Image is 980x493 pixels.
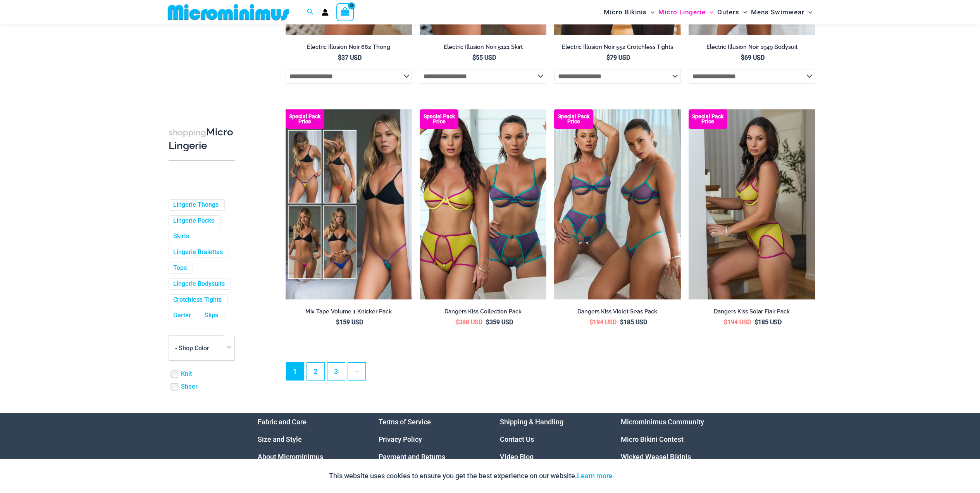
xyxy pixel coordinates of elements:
bdi: 185 USD [620,318,647,326]
span: $ [754,318,758,326]
a: Lingerie Bralettes [173,248,223,256]
bdi: 37 USD [338,54,362,61]
a: Lingerie Bodysuits [173,280,225,288]
span: Outers [717,2,739,22]
h2: Electric Illusion Noir 1949 Bodysuit [689,43,815,51]
nav: Menu [379,413,481,465]
span: Menu Toggle [739,2,747,22]
h2: Mix Tape Volume 1 Knicker Pack [286,308,412,315]
nav: Menu [621,413,723,465]
span: $ [620,318,623,326]
a: Dangers kiss Solar Flair Pack Dangers Kiss Solar Flair 1060 Bra 6060 Thong 1760 Garter 03Dangers ... [689,109,815,299]
img: Dangers kiss Violet Seas Pack [554,109,681,299]
bdi: 185 USD [754,318,782,326]
a: Lingerie Thongs [173,201,219,209]
a: Size and Style [258,435,302,443]
nav: Menu [500,413,602,465]
img: Dangers kiss Collection Pack [420,109,546,299]
a: Sheer [181,383,198,391]
span: - Shop Color [175,344,209,352]
span: - Shop Color [169,335,235,361]
a: Fabric and Care [258,418,307,426]
h2: Electric Illusion Noir 682 Thong [286,43,412,51]
a: → [348,363,365,380]
h2: Electric Illusion Noir 5121 Skirt [420,43,546,51]
bdi: 359 USD [486,318,513,326]
button: Accept [618,467,651,485]
bdi: 194 USD [589,318,617,326]
span: Mens Swimwear [751,2,804,22]
a: Dangers kiss Collection Pack Dangers Kiss Solar Flair 1060 Bra 611 Micro 1760 Garter 03Dangers Ki... [420,109,546,299]
a: Dangers Kiss Solar Flair Pack [689,308,815,318]
bdi: 159 USD [336,318,363,326]
nav: Site Navigation [601,1,816,23]
a: Crotchless Tights [173,296,222,304]
span: Menu Toggle [706,2,713,22]
b: Special Pack Price [689,114,727,124]
a: About Microminimus [258,453,323,461]
a: Dangers Kiss Violet Seas Pack [554,308,681,318]
span: $ [338,54,341,61]
span: - Shop Color [169,336,234,360]
bdi: 388 USD [455,318,482,326]
h2: Dangers Kiss Solar Flair Pack [689,308,815,315]
aside: Footer Widget 1 [258,413,360,465]
a: Payment and Returns [379,453,445,461]
a: Dangers Kiss Collection Pack [420,308,546,318]
a: Mesh [181,396,196,404]
span: Menu Toggle [647,2,654,22]
span: Menu Toggle [804,2,812,22]
a: Knit [181,370,192,378]
a: Mens SwimwearMenu ToggleMenu Toggle [749,2,814,22]
a: Page 2 [307,363,324,380]
a: Learn more [577,472,613,480]
aside: Footer Widget 4 [621,413,723,465]
b: Special Pack Price [286,114,324,124]
a: Pack F Pack BPack B [286,109,412,299]
span: $ [336,318,339,326]
a: Electric Illusion Noir 682 Thong [286,43,412,54]
span: Page 1 [286,363,304,380]
a: Lingerie Packs [173,217,214,225]
bdi: 69 USD [741,54,765,61]
span: $ [606,54,610,61]
a: Wicked Weasel Bikinis [621,453,691,461]
h2: Electric Illusion Noir 552 Crotchless Tights [554,43,681,51]
a: Video Blog [500,453,534,461]
h2: Dangers Kiss Collection Pack [420,308,546,315]
a: Microminimus Community [621,418,704,426]
b: Special Pack Price [554,114,593,124]
nav: Menu [258,413,360,465]
p: This website uses cookies to ensure you get the best experience on our website. [329,470,613,482]
span: shopping [169,128,206,137]
a: Slips [205,311,218,320]
span: $ [455,318,459,326]
span: $ [741,54,744,61]
b: Special Pack Price [420,114,458,124]
a: Account icon link [322,9,329,16]
a: Dangers kiss Violet Seas Pack Dangers Kiss Violet Seas 1060 Bra 611 Micro 04Dangers Kiss Violet S... [554,109,681,299]
a: Privacy Policy [379,435,422,443]
span: Micro Bikinis [604,2,647,22]
a: Micro BikinisMenu ToggleMenu Toggle [602,2,656,22]
h3: Micro Lingerie [169,126,235,152]
nav: Product Pagination [286,362,815,385]
a: Tops [173,264,187,272]
a: Micro Bikini Contest [621,435,684,443]
bdi: 55 USD [472,54,496,61]
a: Mix Tape Volume 1 Knicker Pack [286,308,412,318]
bdi: 79 USD [606,54,630,61]
span: $ [589,318,593,326]
a: Terms of Service [379,418,431,426]
a: Electric Illusion Noir 552 Crotchless Tights [554,43,681,54]
a: View Shopping Cart, empty [336,3,354,21]
img: Pack F [286,109,412,299]
img: MM SHOP LOGO FLAT [165,3,292,21]
aside: Footer Widget 2 [379,413,481,465]
a: Search icon link [307,7,314,17]
a: Electric Illusion Noir 5121 Skirt [420,43,546,54]
bdi: 194 USD [724,318,751,326]
a: Page 3 [327,363,345,380]
a: Skirts [173,232,189,240]
a: Garter [173,311,191,320]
